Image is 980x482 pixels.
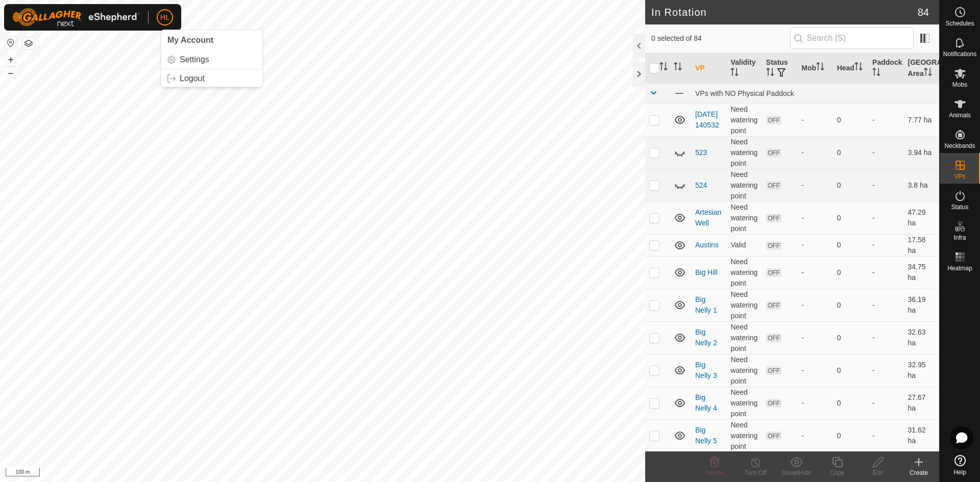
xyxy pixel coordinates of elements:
[904,136,939,169] td: 3.94 ha
[766,366,781,375] span: OFF
[691,53,726,84] th: VP
[833,289,868,321] td: 0
[726,201,762,234] td: Need watering point
[160,12,169,23] span: HL
[726,53,762,84] th: Validity
[651,6,918,18] h2: In Rotation
[651,33,790,44] span: 0 selected of 84
[766,148,781,157] span: OFF
[695,89,935,97] div: VPs with NO Physical Paddock
[857,468,898,477] div: Edit
[766,334,781,342] span: OFF
[954,173,965,180] span: VPs
[868,256,903,289] td: -
[940,451,980,479] a: Help
[766,301,781,310] span: OFF
[776,468,817,477] div: Show/Hide
[833,234,868,256] td: 0
[898,468,939,477] div: Create
[943,51,976,57] span: Notifications
[833,321,868,354] td: 0
[801,147,828,158] div: -
[706,469,724,476] span: Delete
[801,240,828,250] div: -
[695,148,707,157] a: 523
[766,241,781,250] span: OFF
[868,419,903,452] td: -
[868,387,903,419] td: -
[695,393,717,412] a: Big Nelly 4
[695,241,719,249] a: Austins
[953,469,966,475] span: Help
[797,53,832,84] th: Mob
[951,204,968,210] span: Status
[904,354,939,387] td: 32.95 ha
[695,181,707,189] a: 524
[180,56,209,64] span: Settings
[947,265,972,271] span: Heatmap
[12,8,140,27] img: Gallagher Logo
[735,468,776,477] div: Turn Off
[949,112,971,118] span: Animals
[801,267,828,278] div: -
[695,208,721,227] a: Artesian Well
[833,201,868,234] td: 0
[726,136,762,169] td: Need watering point
[801,398,828,409] div: -
[868,201,903,234] td: -
[766,116,781,124] span: OFF
[904,234,939,256] td: 17.58 ha
[833,53,868,84] th: Head
[180,74,205,83] span: Logout
[726,256,762,289] td: Need watering point
[868,53,903,84] th: Paddock
[953,235,966,241] span: Infra
[833,387,868,419] td: 0
[944,143,975,149] span: Neckbands
[872,69,880,78] p-sorticon: Activate to sort
[801,430,828,441] div: -
[904,169,939,201] td: 3.8 ha
[833,136,868,169] td: 0
[726,321,762,354] td: Need watering point
[816,64,824,72] p-sorticon: Activate to sort
[766,69,774,78] p-sorticon: Activate to sort
[726,419,762,452] td: Need watering point
[695,295,717,314] a: Big Nelly 1
[659,64,668,72] p-sorticon: Activate to sort
[695,361,717,379] a: Big Nelly 3
[726,169,762,201] td: Need watering point
[801,115,828,125] div: -
[833,104,868,136] td: 0
[833,354,868,387] td: 0
[868,354,903,387] td: -
[695,110,719,129] a: [DATE] 140532
[801,213,828,223] div: -
[801,333,828,343] div: -
[904,201,939,234] td: 47.29 ha
[762,53,797,84] th: Status
[730,69,739,78] p-sorticon: Activate to sort
[833,256,868,289] td: 0
[5,37,17,49] button: Reset Map
[868,234,903,256] td: -
[726,104,762,136] td: Need watering point
[766,268,781,277] span: OFF
[945,20,974,27] span: Schedules
[167,36,213,44] span: My Account
[924,69,932,78] p-sorticon: Activate to sort
[833,169,868,201] td: 0
[790,28,914,49] input: Search (S)
[161,70,262,87] a: Logout
[904,256,939,289] td: 34.75 ha
[868,104,903,136] td: -
[766,432,781,440] span: OFF
[22,37,35,49] button: Map Layers
[868,289,903,321] td: -
[726,289,762,321] td: Need watering point
[801,180,828,191] div: -
[766,181,781,190] span: OFF
[904,387,939,419] td: 27.67 ha
[695,426,717,445] a: Big Nelly 5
